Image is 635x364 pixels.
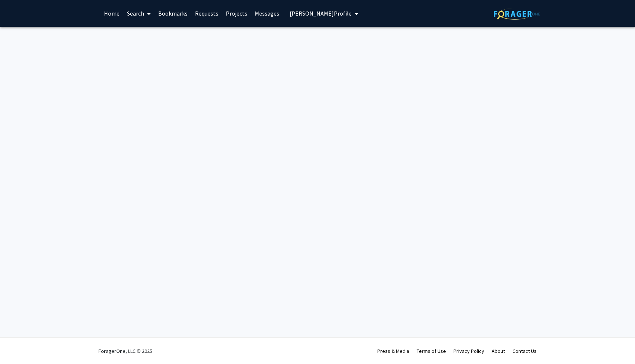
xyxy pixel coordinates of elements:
[123,0,154,26] a: Search
[222,0,251,26] a: Projects
[251,0,283,26] a: Messages
[290,10,352,17] span: [PERSON_NAME] Profile
[494,8,540,20] img: ForagerOne Logo
[512,348,537,354] a: Contact Us
[492,348,505,354] a: About
[453,348,484,354] a: Privacy Policy
[377,348,409,354] a: Press & Media
[191,0,222,26] a: Requests
[417,348,446,354] a: Terms of Use
[100,0,123,26] a: Home
[154,0,191,26] a: Bookmarks
[98,338,152,364] div: ForagerOne, LLC © 2025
